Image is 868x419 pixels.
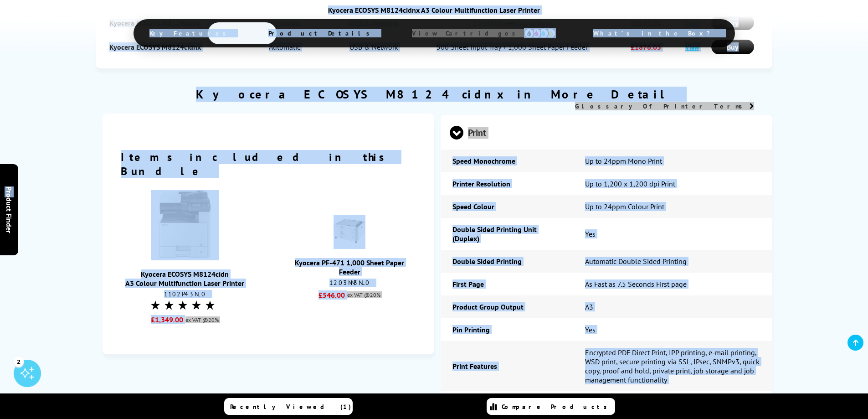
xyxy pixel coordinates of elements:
small: ex VAT @20% [345,290,380,300]
small: ex VAT @20% [183,315,219,324]
img: Kyocera ECOSYS M8124cidn [151,190,219,259]
td: Speed Monochrome [441,150,573,172]
td: Product Group Output [441,295,573,318]
span: Product Details [255,22,388,44]
span: Compare Products [502,403,612,411]
img: cmyk-icon.svg [524,28,556,38]
td: Speed Colour [441,195,573,218]
span: Key Features [136,22,245,44]
h2: Items included in this Bundle [121,150,416,178]
strong: £546.00 [318,290,345,300]
td: Print Features [441,341,573,391]
div: 1102P43NL0 [125,290,244,298]
td: Up to 24ppm Mono Print [574,150,772,172]
div: 2 [14,357,24,367]
td: Automatic Double Sided Printing [574,250,772,273]
a: Recently Viewed (1) [224,398,353,415]
div: 1203NN3NL0 [288,279,411,287]
h2: Kyocera ECOSYS M8124cidnx in More Detail [96,87,773,102]
td: Up to 24ppm Colour Print [574,195,772,218]
span: View Cartridges [398,21,570,45]
td: Yes [574,318,772,341]
td: Double Sided Printing [441,250,573,273]
td: First Page [441,273,573,295]
a: Kyocera PF-471 1,000 Sheet Paper Feeder [295,258,404,276]
td: A3 [574,295,772,318]
a: Glossary Of Printer Terms [575,102,754,110]
span: Product Finder [5,186,14,233]
img: Kyocera PF-471 1,000 Sheet Paper Feeder [334,215,365,247]
span: Recently Viewed (1) [230,403,351,411]
td: Encrypted PDF Direct Print, IPP printing, e-mail printing, WSD print, secure printing via SSL, IP... [574,341,772,391]
td: As Fast as 7.5 Seconds First page [574,273,772,295]
td: Up to 1,200 x 1,200 dpi Print [574,172,772,195]
td: Pin Printing [441,318,573,341]
a: Compare Products [487,398,615,415]
strong: £1,349.00 [151,315,183,324]
td: Double Sided Printing Unit (Duplex) [441,218,573,250]
td: Yes [574,218,772,250]
td: Printer Resolution [441,172,573,195]
div: Kyocera ECOSYS M8124cidnx A3 Colour Multifunction Laser Printer [115,5,753,15]
span: Print [450,115,764,150]
span: What’s in the Box? [580,22,733,44]
a: Kyocera ECOSYS M8124cidnA3 Colour Multifunction Laser Printer [125,269,244,288]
